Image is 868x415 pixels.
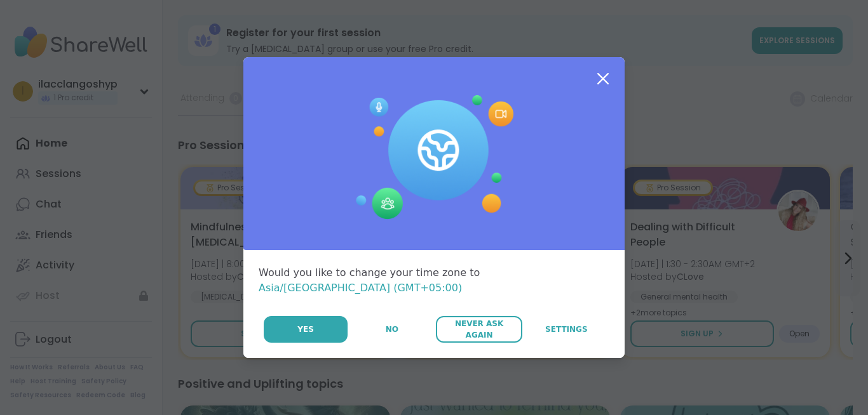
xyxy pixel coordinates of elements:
a: Settings [524,316,609,343]
span: Settings [545,324,588,335]
button: Never Ask Again [436,316,522,343]
button: Yes [264,316,348,343]
div: Would you like to change your time zone to [259,265,609,296]
img: Session Experience [355,95,513,220]
span: Yes [297,324,314,335]
button: No [349,316,435,343]
span: Asia/[GEOGRAPHIC_DATA] (GMT+05:00) [259,282,462,294]
span: Never Ask Again [442,318,515,341]
span: No [386,324,398,335]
